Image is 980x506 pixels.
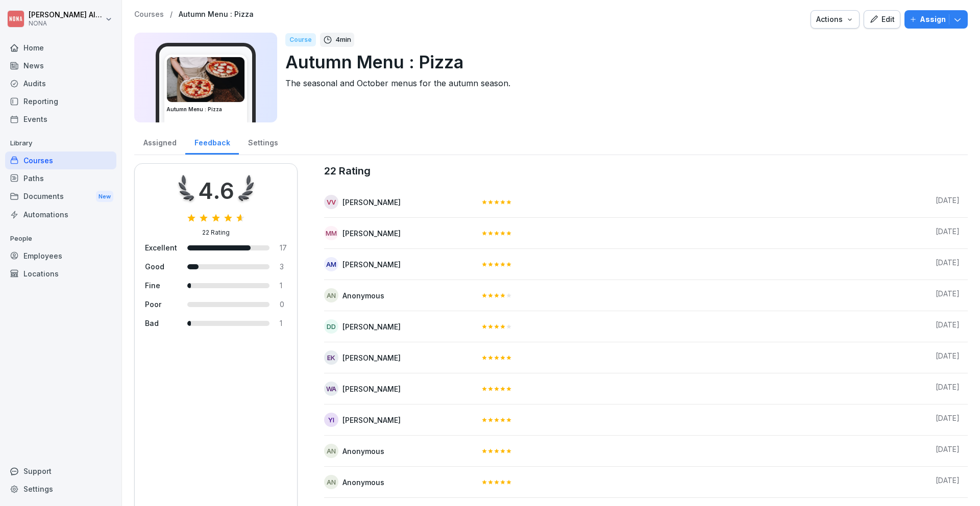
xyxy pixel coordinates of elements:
a: Courses [134,10,164,19]
div: [PERSON_NAME] [342,259,401,270]
a: Automations [5,206,116,223]
td: [DATE] [927,467,968,498]
img: gigntzqtjbmfaqrmkhd4k4h3.png [167,57,244,102]
p: [PERSON_NAME] Alhousseyni [29,11,103,19]
div: Anonymous [342,477,384,488]
td: [DATE] [927,311,968,342]
a: Locations [5,265,116,283]
td: [DATE] [927,342,968,373]
a: Feedback [185,129,239,155]
div: [PERSON_NAME] [342,197,401,208]
div: Anonymous [342,446,384,457]
div: YI [324,413,338,427]
p: Assign [920,14,946,25]
p: Autumn Menu : Pizza [285,49,960,75]
td: [DATE] [927,218,968,249]
a: Autumn Menu : Pizza [179,10,254,19]
div: Excellent [145,242,177,253]
a: Paths [5,169,116,187]
p: The seasonal and October menus for the autumn season. [285,77,960,89]
p: NONA [29,20,103,27]
div: Good [145,261,177,272]
a: Settings [239,129,287,155]
div: Support [5,462,116,480]
td: [DATE] [927,436,968,467]
div: VV [324,195,338,209]
a: DocumentsNew [5,187,116,206]
td: [DATE] [927,249,968,280]
div: 1 [280,318,287,328]
td: [DATE] [927,280,968,311]
a: Events [5,110,116,128]
div: 1 [280,280,287,291]
a: Audits [5,74,116,92]
div: New [96,191,113,203]
div: 3 [280,261,287,272]
div: AM [324,257,338,271]
div: 4.6 [198,174,234,208]
div: 17 [280,242,287,253]
caption: 22 Rating [324,163,968,179]
div: [PERSON_NAME] [342,228,401,239]
a: Reporting [5,92,116,110]
h3: Autumn Menu : Pizza [166,106,245,113]
a: Courses [5,151,116,169]
div: Fine [145,280,177,291]
div: Poor [145,299,177,310]
a: Settings [5,480,116,498]
a: Assigned [134,129,185,155]
div: 22 Rating [202,228,230,237]
button: Actions [811,10,860,29]
div: EK [324,350,338,365]
p: People [5,231,116,247]
div: 0 [280,299,287,310]
div: Course [285,33,316,46]
div: [PERSON_NAME] [342,415,401,425]
div: [PERSON_NAME] [342,321,401,332]
td: [DATE] [927,404,968,436]
div: Bad [145,318,177,328]
p: 4 min [335,35,351,45]
div: WA [324,382,338,396]
button: Edit [864,10,900,29]
p: Library [5,135,116,151]
div: Edit [869,14,895,25]
p: / [170,10,173,19]
div: An [324,444,338,458]
a: Home [5,39,116,57]
a: Employees [5,247,116,265]
div: MM [324,226,338,240]
button: Assign [904,10,968,29]
td: [DATE] [927,373,968,404]
td: [DATE] [927,187,968,218]
div: [PERSON_NAME] [342,352,401,363]
div: DD [324,319,338,334]
div: An [324,288,338,302]
a: News [5,57,116,74]
div: [PERSON_NAME] [342,384,401,394]
div: An [324,475,338,489]
div: Documents [5,187,116,206]
div: Anonymous [342,290,384,301]
div: Actions [816,14,854,25]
